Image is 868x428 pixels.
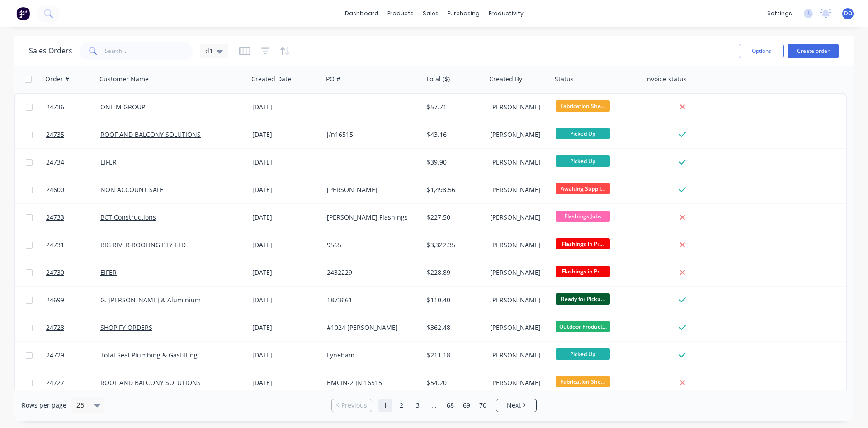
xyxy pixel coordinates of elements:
[327,268,415,277] div: 2432229
[418,7,443,20] div: sales
[100,323,152,332] a: SHOPIFY ORDERS
[46,231,100,259] a: 24731
[556,376,610,387] span: Fabrication She...
[427,130,480,139] div: $43.16
[427,268,480,277] div: $228.89
[556,211,610,222] span: Flashings Jobs
[427,158,480,167] div: $39.90
[16,7,30,20] img: Factory
[490,378,546,387] div: [PERSON_NAME]
[252,240,320,249] div: [DATE]
[556,155,610,167] span: Picked Up
[46,314,100,341] a: 24728
[490,130,546,139] div: [PERSON_NAME]
[645,75,687,84] div: Invoice status
[327,185,415,194] div: [PERSON_NAME]
[252,130,320,139] div: [DATE]
[99,75,149,84] div: Customer Name
[443,399,457,412] a: Page 68
[22,401,66,410] span: Rows per page
[763,7,797,20] div: settings
[844,9,852,18] span: DO
[490,351,546,360] div: [PERSON_NAME]
[490,158,546,167] div: [PERSON_NAME]
[100,268,117,277] a: EIFER
[395,399,408,412] a: Page 2
[507,401,521,410] span: Next
[556,128,610,139] span: Picked Up
[46,158,64,167] span: 24734
[251,75,291,84] div: Created Date
[46,342,100,369] a: 24729
[427,240,480,249] div: $3,322.35
[426,75,450,84] div: Total ($)
[327,296,415,305] div: 1873661
[490,240,546,249] div: [PERSON_NAME]
[739,44,784,58] button: Options
[29,47,72,55] h1: Sales Orders
[105,42,193,60] input: Search...
[46,130,64,139] span: 24735
[427,103,480,112] div: $57.71
[100,296,201,304] a: G. [PERSON_NAME] & Aluminium
[326,75,340,84] div: PO #
[100,351,198,359] a: Total Seal Plumbing & Gasfitting
[443,7,484,20] div: purchasing
[100,130,201,139] a: ROOF AND BALCONY SOLUTIONS
[476,399,490,412] a: Page 70
[46,268,64,277] span: 24730
[46,121,100,148] a: 24735
[252,378,320,387] div: [DATE]
[327,378,415,387] div: BMCIN-2 JN 16515
[496,401,536,410] a: Next page
[46,185,64,194] span: 24600
[46,204,100,231] a: 24733
[490,323,546,332] div: [PERSON_NAME]
[327,323,415,332] div: #1024 [PERSON_NAME]
[46,296,64,305] span: 24699
[100,185,164,194] a: NON ACCOUNT SALE
[427,213,480,222] div: $227.50
[341,401,367,410] span: Previous
[252,213,320,222] div: [DATE]
[100,158,117,166] a: EIFER
[46,213,64,222] span: 24733
[100,103,145,111] a: ONE M GROUP
[490,296,546,305] div: [PERSON_NAME]
[252,351,320,360] div: [DATE]
[46,240,64,249] span: 24731
[555,75,574,84] div: Status
[327,130,415,139] div: j/n16515
[490,213,546,222] div: [PERSON_NAME]
[327,351,415,360] div: Lyneham
[378,399,392,412] a: Page 1 is your current page
[45,75,69,84] div: Order #
[46,351,64,360] span: 24729
[46,287,100,314] a: 24699
[46,176,100,203] a: 24600
[252,185,320,194] div: [DATE]
[556,183,610,194] span: Awaiting Suppli...
[100,378,201,387] a: ROOF AND BALCONY SOLUTIONS
[252,323,320,332] div: [DATE]
[332,401,372,410] a: Previous page
[460,399,473,412] a: Page 69
[489,75,522,84] div: Created By
[788,44,839,58] button: Create order
[556,266,610,277] span: Flashings in Pr...
[328,399,540,412] ul: Pagination
[46,323,64,332] span: 24728
[252,296,320,305] div: [DATE]
[46,369,100,396] a: 24727
[411,399,425,412] a: Page 3
[252,103,320,112] div: [DATE]
[427,378,480,387] div: $54.20
[556,348,610,360] span: Picked Up
[100,213,156,221] a: BCT Constructions
[252,268,320,277] div: [DATE]
[427,399,441,412] a: Jump forward
[490,268,546,277] div: [PERSON_NAME]
[383,7,418,20] div: products
[46,259,100,286] a: 24730
[46,378,64,387] span: 24727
